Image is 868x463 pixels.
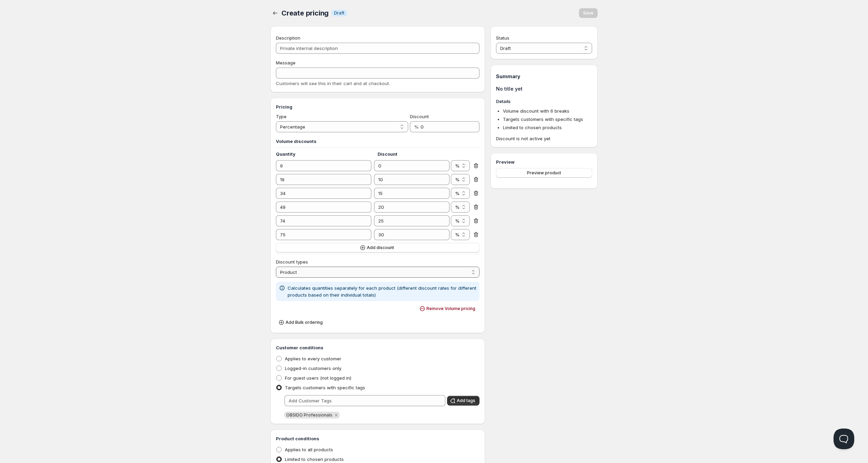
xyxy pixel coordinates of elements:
span: For guest users (not logged in) [285,375,351,381]
span: Logged-in customers only [285,366,341,371]
h3: Volume discounts [276,138,479,145]
span: Discount is not active yet [496,135,592,142]
span: Targets customers with specific tags [285,385,365,390]
span: Type [276,114,287,119]
h3: Details [496,98,592,105]
h3: Customer conditions [276,344,479,351]
span: Status [496,35,509,41]
span: Applies to every customer [285,356,341,361]
span: Draft [334,10,344,16]
h4: Discount [378,151,452,157]
span: Applies to all products [285,447,333,452]
span: Discount [410,114,429,119]
button: Add tags [447,396,479,405]
span: Remove Volume pricing [426,306,475,311]
span: Preview product [527,170,561,176]
span: Add tags [457,398,475,403]
span: Create pricing [281,9,329,17]
span: Volume discount with 6 breaks [503,108,569,114]
p: Calculates quantities separately for each product (different discount rates for different product... [288,285,477,298]
span: Targets customers with specific tags [503,116,583,122]
span: Add discount [367,245,394,250]
button: Add Bulk ordering [276,318,327,327]
h3: Preview [496,158,592,165]
span: Limited to chosen products [285,456,344,462]
h4: Quantity [276,151,378,157]
h1: No title yet [496,85,592,92]
h3: Pricing [276,103,479,110]
input: Add Customer Tags [285,395,445,406]
span: Message [276,60,296,65]
iframe: Help Scout Beacon - Open [834,429,854,449]
button: Add discount [276,243,479,253]
span: OBSIDO Professionals [286,412,332,418]
h3: Product conditions [276,435,479,442]
span: Add Bulk ordering [286,320,323,325]
span: % [414,124,418,130]
button: Remove OBSIDO Professionals [333,412,339,418]
span: Discount types [276,259,308,265]
button: Preview product [496,168,592,178]
span: Description [276,35,300,41]
h1: Summary [496,73,592,80]
button: Remove Volume pricing [417,304,479,313]
input: Private internal description [276,43,479,54]
span: Limited to chosen products [503,125,562,130]
span: Customers will see this in their cart and at checkout. [276,81,390,86]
